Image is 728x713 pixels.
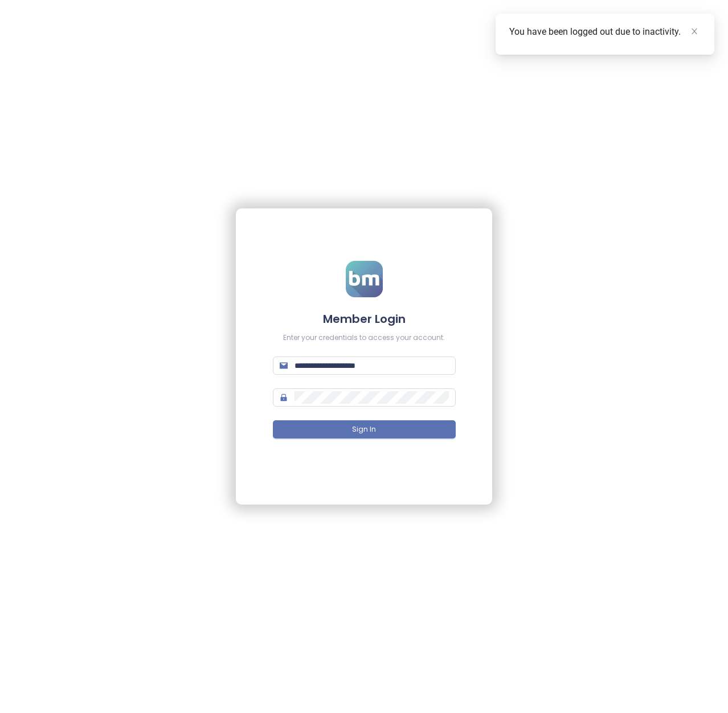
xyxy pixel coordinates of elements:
[273,311,456,327] h4: Member Login
[273,420,456,439] button: Sign In
[273,333,456,343] div: Enter your credentials to access your account.
[346,261,383,297] img: logo
[509,25,701,39] div: You have been logged out due to inactivity.
[352,424,376,435] span: Sign In
[280,362,288,370] span: mail
[690,27,698,35] span: close
[280,394,288,401] span: lock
